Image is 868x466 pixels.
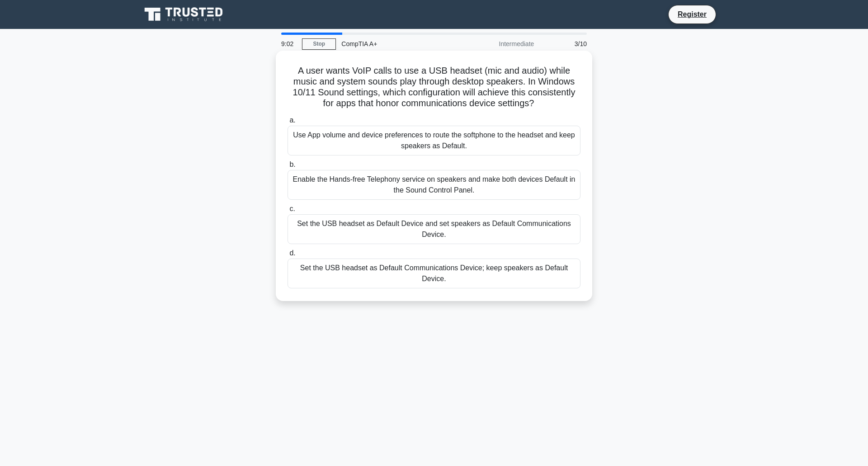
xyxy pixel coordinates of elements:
div: 3/10 [539,35,592,53]
div: 9:02 [276,35,302,53]
div: Intermediate [460,35,539,53]
a: Stop [302,38,336,50]
div: Set the USB headset as Default Device and set speakers as Default Communications Device. [288,214,580,244]
span: d. [289,249,295,257]
h5: A user wants VoIP calls to use a USB headset (mic and audio) while music and system sounds play t... [287,65,581,109]
span: a. [289,116,295,124]
div: Use App volume and device preferences to route the softphone to the headset and keep speakers as ... [288,126,580,155]
a: Register [672,9,712,20]
div: CompTIA A+ [336,35,460,53]
div: Set the USB headset as Default Communications Device; keep speakers as Default Device. [288,259,580,288]
span: c. [289,205,295,212]
div: Enable the Hands-free Telephony service on speakers and make both devices Default in the Sound Co... [288,170,580,200]
span: b. [289,160,295,168]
